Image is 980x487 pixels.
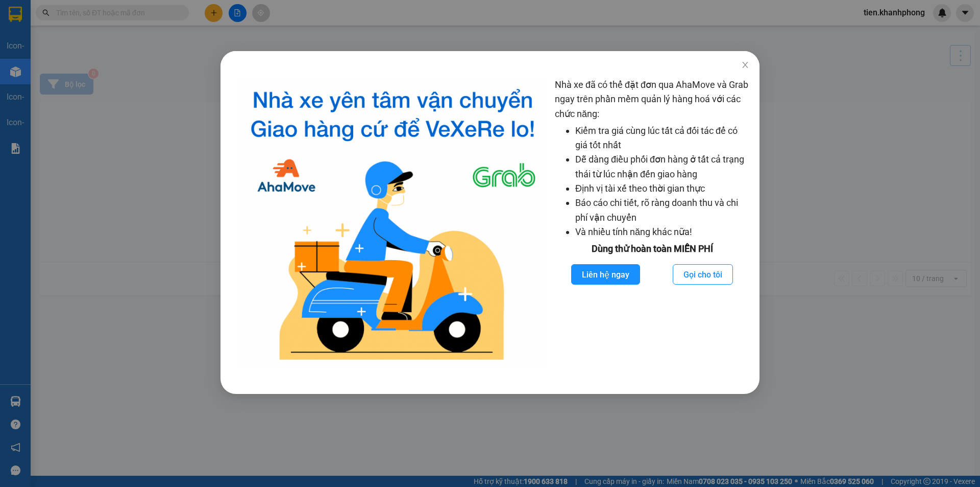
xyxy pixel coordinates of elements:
[575,225,749,239] li: Và nhiều tính năng khác nữa!
[239,78,547,368] img: logo
[575,124,749,153] li: Kiểm tra giá cùng lúc tất cả đối tác để có giá tốt nhất
[575,152,749,181] li: Dễ dàng điều phối đơn hàng ở tất cả trạng thái từ lúc nhận đến giao hàng
[555,78,749,368] div: Nhà xe đã có thể đặt đơn qua AhaMove và Grab ngay trên phần mềm quản lý hàng hoá với các chức năng:
[582,268,629,281] span: Liên hệ ngay
[741,61,749,69] span: close
[575,196,749,225] li: Báo cáo chi tiết, rõ ràng doanh thu và chi phí vận chuyển
[731,51,759,80] button: Close
[683,268,722,281] span: Gọi cho tôi
[555,242,749,256] div: Dùng thử hoàn toàn MIỄN PHÍ
[575,181,749,196] li: Định vị tài xế theo thời gian thực
[571,264,640,285] button: Liên hệ ngay
[673,264,733,285] button: Gọi cho tôi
